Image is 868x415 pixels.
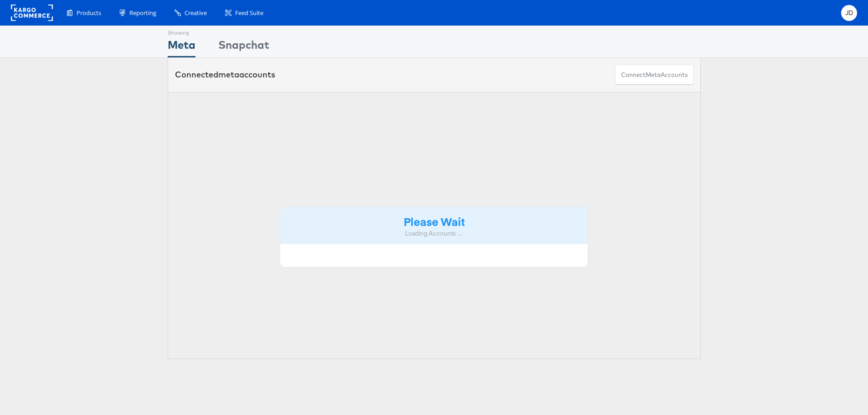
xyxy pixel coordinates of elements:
[77,9,101,17] span: Products
[404,214,465,229] strong: Please Wait
[168,37,195,57] div: Meta
[218,69,239,80] span: meta
[168,26,195,37] div: Showing
[646,71,661,79] span: meta
[615,65,693,85] button: ConnectmetaAccounts
[185,9,207,17] span: Creative
[235,9,263,17] span: Feed Suite
[287,229,581,238] div: Loading Accounts ....
[845,10,853,16] span: JD
[129,9,156,17] span: Reporting
[218,37,269,57] div: Snapchat
[175,69,275,81] div: Connected accounts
